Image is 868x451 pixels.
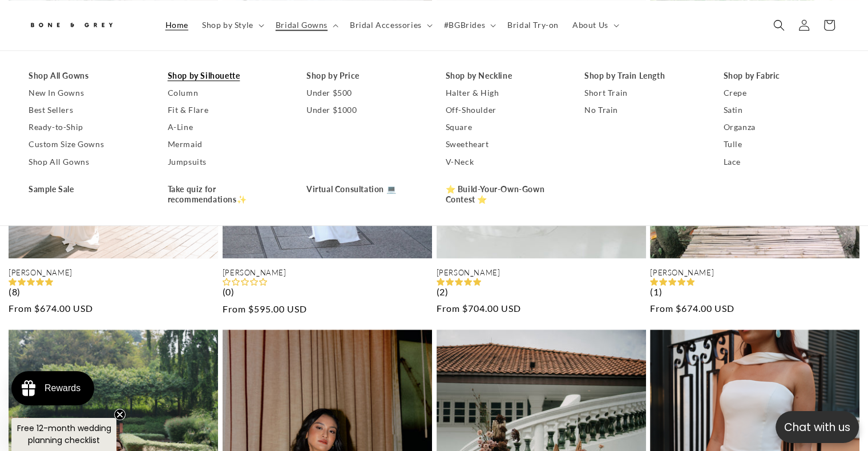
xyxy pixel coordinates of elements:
[29,67,145,84] a: Shop All Gowns
[306,67,423,84] a: Shop by Price
[269,13,343,37] summary: Bridal Gowns
[446,67,562,84] a: Shop by Neckline
[29,119,145,136] a: Ready-to-Ship
[724,101,840,119] a: Satin
[584,101,701,119] a: No Train
[29,181,145,198] a: Sample Sale
[444,20,485,30] span: #BGBrides
[159,13,195,37] a: Home
[9,268,218,278] a: [PERSON_NAME]
[724,153,840,170] a: Lace
[306,101,423,119] a: Under $1000
[437,13,500,37] summary: #BGBrides
[507,20,559,30] span: Bridal Try-on
[724,119,840,136] a: Organza
[195,13,269,37] summary: Shop by Style
[776,411,859,443] button: Open chatbox
[168,181,284,208] a: Take quiz for recommendations✨
[276,20,328,30] span: Bridal Gowns
[446,136,562,153] a: Sweetheart
[446,84,562,101] a: Halter & High
[168,119,284,136] a: A-Line
[724,67,840,84] a: Shop by Fabric
[350,20,422,30] span: Bridal Accessories
[29,101,145,119] a: Best Sellers
[306,84,423,101] a: Under $500
[446,101,562,119] a: Off-Shoulder
[165,20,188,30] span: Home
[11,418,116,451] div: Free 12-month wedding planning checklistClose teaser
[724,136,840,153] a: Tulle
[437,268,646,278] a: [PERSON_NAME]
[650,268,859,278] a: [PERSON_NAME]
[45,383,80,393] div: Rewards
[114,409,126,420] button: Close teaser
[223,268,432,278] a: [PERSON_NAME]
[168,84,284,101] a: Column
[724,84,840,101] a: Crepe
[343,13,437,37] summary: Bridal Accessories
[566,13,624,37] summary: About Us
[25,11,147,39] a: Bone and Grey Bridal
[584,84,701,101] a: Short Train
[446,181,562,208] a: ⭐ Build-Your-Own-Gown Contest ⭐
[168,101,284,119] a: Fit & Flare
[168,153,284,170] a: Jumpsuits
[29,153,145,170] a: Shop All Gowns
[168,136,284,153] a: Mermaid
[766,13,792,38] summary: Search
[306,181,423,198] a: Virtual Consultation 💻
[29,84,145,101] a: New In Gowns
[17,422,111,446] span: Free 12-month wedding planning checklist
[500,13,566,37] a: Bridal Try-on
[168,67,284,84] a: Shop by Silhouette
[776,419,859,436] p: Chat with us
[29,16,114,35] img: Bone and Grey Bridal
[584,67,701,84] a: Shop by Train Length
[446,119,562,136] a: Square
[202,20,253,30] span: Shop by Style
[29,136,145,153] a: Custom Size Gowns
[572,20,608,30] span: About Us
[446,153,562,170] a: V-Neck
